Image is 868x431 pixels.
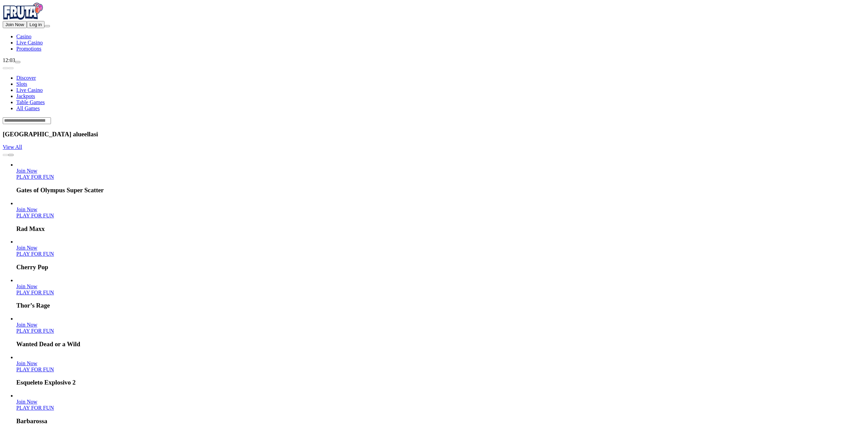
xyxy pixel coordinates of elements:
nav: Lobby [3,63,865,112]
a: Gates of Olympus Super Scatter [16,168,37,174]
span: Join Now [16,283,37,289]
a: Live Casino [16,40,43,45]
article: Barbarossa [16,393,865,425]
button: prev slide [3,154,8,156]
button: Log in [27,21,45,28]
article: Esqueleto Explosivo 2 [16,354,865,387]
h3: Wanted Dead or a Wild [16,340,865,348]
button: menu [45,25,50,27]
h3: Esqueleto Explosivo 2 [16,379,865,386]
a: View All [3,144,22,150]
nav: Main menu [3,34,865,52]
span: 12:03 [3,57,15,63]
a: Casino [16,34,31,39]
a: Table Games [16,99,45,105]
article: Thor’s Rage [16,277,865,310]
a: Esqueleto Explosivo 2 [16,360,37,366]
a: Promotions [16,46,41,52]
a: Barbarossa [16,405,54,411]
h3: Cherry Pop [16,263,865,271]
a: Rad Maxx [16,213,54,218]
header: Lobby [3,63,865,124]
input: Search [3,117,51,124]
img: Fruta [3,3,43,20]
a: Esqueleto Explosivo 2 [16,367,54,372]
span: Join Now [16,207,37,212]
button: next slide [8,67,14,69]
a: Rad Maxx [16,207,37,212]
a: Thor’s Rage [16,290,54,295]
button: Join Now [3,21,27,28]
a: Barbarossa [16,399,37,405]
a: Wanted Dead or a Wild [16,328,54,334]
a: Wanted Dead or a Wild [16,322,37,328]
span: Join Now [16,168,37,174]
a: Slots [16,81,27,87]
article: Rad Maxx [16,200,865,233]
span: Join Now [16,322,37,328]
span: Join Now [16,245,37,251]
nav: Primary [3,3,865,52]
a: Live Casino [16,87,43,93]
h3: Rad Maxx [16,225,865,233]
span: Log in [30,22,42,27]
button: prev slide [3,67,8,69]
span: Join Now [16,360,37,366]
h3: Barbarossa [16,417,865,425]
a: Cherry Pop [16,245,37,251]
a: Jackpots [16,93,35,99]
span: Join Now [16,399,37,405]
article: Cherry Pop [16,239,865,271]
a: All Games [16,105,40,111]
span: Join Now [5,22,24,27]
a: Discover [16,75,36,81]
article: Gates of Olympus Super Scatter [16,162,865,194]
a: Thor’s Rage [16,283,37,289]
h3: Thor’s Rage [16,302,865,309]
button: next slide [8,154,14,156]
button: live-chat [15,61,20,63]
h3: [GEOGRAPHIC_DATA] alueellasi [3,131,865,138]
a: Gates of Olympus Super Scatter [16,174,54,180]
a: Cherry Pop [16,251,54,257]
article: Wanted Dead or a Wild [16,316,865,348]
a: Fruta [3,15,43,21]
h3: Gates of Olympus Super Scatter [16,187,865,194]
